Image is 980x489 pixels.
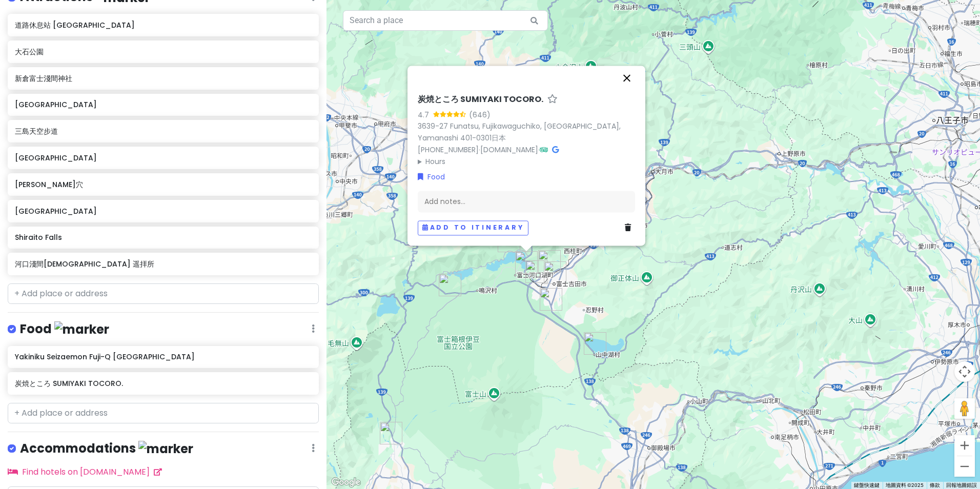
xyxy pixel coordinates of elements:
[15,379,312,388] h6: 炭焼ところ SUMIYAKI TOCORO.
[15,233,312,242] h6: Shiraito Falls
[329,476,363,489] a: 在 Google 地圖上開啟這個區域 (開啟新視窗)
[15,74,312,83] h6: 新倉富士淺間神社
[8,283,319,304] input: + Add place or address
[515,251,538,274] div: 炭焼ところ SUMIYAKI TOCORO.
[954,456,975,477] button: 縮小
[20,321,109,338] h4: Food
[540,146,548,153] i: Tripadvisor
[480,145,538,155] a: [DOMAIN_NAME]
[15,180,312,189] h6: [PERSON_NAME]穴
[15,127,312,136] h6: 三島天空步道
[954,361,975,382] button: 地圖攝影機控制項
[540,288,562,311] div: 道路休息站 富士吉田
[625,222,635,234] a: Delete place
[8,466,162,478] a: Find hotels on [DOMAIN_NAME]
[584,332,606,355] div: 山中湖村
[418,109,433,120] div: 4.7
[20,440,193,457] h4: Accommodations
[15,47,312,56] h6: 大石公園
[329,476,363,489] img: Google
[418,220,528,235] button: Add to itinerary
[15,259,312,269] h6: 河口淺間[DEMOGRAPHIC_DATA] 遥拝所
[418,191,635,213] div: Add notes...
[138,441,193,457] img: marker
[15,352,312,361] h6: Yakiniku Seizaemon Fuji-Q [GEOGRAPHIC_DATA]
[954,435,975,456] button: 放大
[343,10,548,31] input: Search a place
[930,482,940,488] a: 條款 (在新分頁中開啟)
[547,94,558,105] a: Star place
[552,146,559,153] i: Google Maps
[8,403,319,423] input: + Add place or address
[418,94,635,167] div: · ·
[439,274,461,296] div: 鳴澤冰穴
[418,156,635,167] summary: Hours
[854,482,880,489] button: 鍵盤快速鍵
[525,260,548,283] div: Yakiniku Seizaemon Fuji-Q Highland Station
[380,422,402,444] div: Shiraito Falls
[946,482,977,488] a: 回報地圖錯誤
[538,250,561,273] div: 新倉富士淺間神社
[15,207,312,216] h6: [GEOGRAPHIC_DATA]
[54,321,109,337] img: marker
[886,482,924,488] span: 地圖資料 ©2025
[15,100,312,109] h6: [GEOGRAPHIC_DATA]
[615,66,639,90] button: 關閉
[418,171,445,182] a: Food
[418,94,543,105] h6: 炭焼ところ SUMIYAKI TOCORO.
[469,109,491,120] div: (646)
[15,153,312,162] h6: [GEOGRAPHIC_DATA]
[954,398,975,419] button: 將衣夾人拖曳到地圖上，就能開啟街景服務
[544,261,566,284] div: 富士吉田市
[418,121,621,144] a: 3639-27 Funatsu, Fujikawaguchiko, [GEOGRAPHIC_DATA], Yamanashi 401-0301日本
[15,21,312,30] h6: 道路休息站 [GEOGRAPHIC_DATA]
[418,145,479,155] a: [PHONE_NUMBER]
